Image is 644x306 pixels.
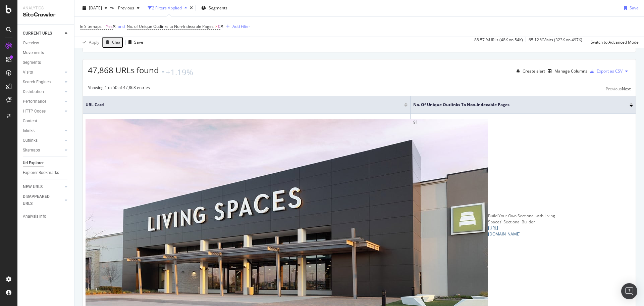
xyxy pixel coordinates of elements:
span: No. of Unique Outlinks to Non-Indexable Pages [413,102,620,108]
a: Inlinks [23,127,63,134]
div: Showing 1 to 50 of 47,868 entries [88,85,150,93]
button: Save [621,3,639,13]
div: Save [630,5,639,11]
span: > [215,24,217,29]
a: Distribution [23,88,63,95]
div: Outlinks [23,137,38,144]
div: Apply [89,39,99,45]
div: Inlinks [23,127,35,134]
span: No. of Unique Outlinks to Non-Indexable Pages [127,24,214,29]
div: Visits [23,69,33,76]
div: Overview [23,40,39,47]
button: Manage Columns [545,67,587,75]
a: DISAPPEARED URLS [23,193,63,207]
span: Yes [106,22,113,31]
span: Previous [115,5,134,11]
button: Add Filter [223,23,250,31]
button: Apply [80,37,99,48]
a: Search Engines [23,79,63,86]
a: Content [23,118,69,125]
div: Previous [606,86,622,92]
a: Outlinks [23,137,63,144]
div: 65.12 % Visits ( 323K on 497K ) [529,37,582,48]
div: Save [134,39,143,45]
button: Clear [102,37,123,48]
a: Visits [23,69,63,76]
div: NEW URLS [23,183,43,190]
span: 0 [218,22,220,31]
button: 2 Filters Applied [148,3,190,13]
a: Performance [23,98,63,105]
div: Performance [23,98,46,105]
div: DISAPPEARED URLS [23,193,57,207]
div: Url Explorer [23,160,44,167]
div: Search Engines [23,79,51,86]
div: SiteCrawler [23,11,69,19]
a: NEW URLS [23,183,63,190]
span: vs [110,4,115,10]
a: [URL][DOMAIN_NAME] [488,225,521,237]
div: Explorer Bookmarks [23,169,59,176]
a: Url Explorer [23,160,69,167]
button: Save [126,37,143,48]
span: URL Card [86,102,402,108]
a: Analysis Info [23,213,69,220]
div: Export as CSV [597,68,623,74]
div: Movements [23,49,44,56]
a: Overview [23,40,69,47]
div: Content [23,118,37,125]
button: Create alert [514,66,545,77]
button: Segments [199,3,230,13]
div: 2 Filters Applied [152,5,182,11]
div: CURRENT URLS [23,30,52,37]
div: Switch to Advanced Mode [591,39,639,45]
div: Add Filter [232,24,250,29]
div: Analytics [23,5,69,11]
div: HTTP Codes [23,108,46,115]
div: and [118,24,125,29]
div: Manage Columns [554,68,587,74]
button: and [116,23,127,30]
button: Switch to Advanced Mode [588,37,639,48]
button: [DATE] [80,3,110,13]
div: Open Intercom Messenger [621,283,637,299]
a: Sitemaps [23,147,63,154]
a: Segments [23,59,69,66]
button: Previous [115,3,142,13]
a: Explorer Bookmarks [23,169,69,176]
div: Create alert [523,68,545,74]
div: 88.57 % URLs ( 48K on 54K ) [474,37,523,48]
button: Previous [606,85,622,93]
button: Next [622,85,631,93]
span: Segments [209,5,227,11]
div: times [190,6,193,10]
span: = [103,24,105,29]
img: Equal [162,71,164,73]
div: +1.19% [166,67,193,78]
span: In Sitemaps [80,24,102,29]
a: CURRENT URLS [23,30,63,37]
span: 47,868 URLs found [88,64,159,76]
a: HTTP Codes [23,108,63,115]
div: Analysis Info [23,213,46,220]
div: Segments [23,59,41,66]
div: 91 [413,119,633,125]
div: Next [622,86,631,92]
span: 2025 Oct. 1st [89,5,102,11]
div: Distribution [23,88,44,95]
button: Export as CSV [587,66,623,77]
div: Sitemaps [23,147,40,154]
div: Build Your Own Sectional with Living Spaces' Sectional Builder [488,213,555,225]
div: Clear [112,39,122,45]
a: Movements [23,49,69,56]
